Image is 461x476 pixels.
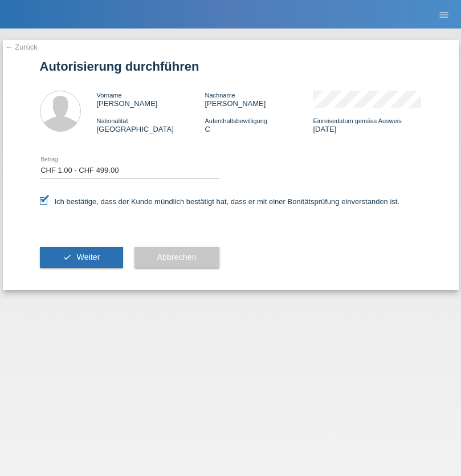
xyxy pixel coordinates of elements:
[313,116,421,133] div: [DATE]
[40,59,422,74] h1: Autorisierung durchführen
[205,117,267,124] span: Aufenthaltsbewilligung
[205,116,313,133] div: C
[157,253,197,262] span: Abbrechen
[97,91,205,108] div: [PERSON_NAME]
[63,253,72,262] i: check
[438,9,450,21] i: menu
[97,92,122,99] span: Vorname
[205,91,313,108] div: [PERSON_NAME]
[97,116,205,133] div: [GEOGRAPHIC_DATA]
[433,11,455,18] a: menu
[134,247,219,268] button: Abbrechen
[313,117,401,124] span: Einreisedatum gemäss Ausweis
[97,117,128,124] span: Nationalität
[205,92,235,99] span: Nachname
[6,43,38,51] a: ← Zurück
[40,197,400,206] label: Ich bestätige, dass der Kunde mündlich bestätigt hat, dass er mit einer Bonitätsprüfung einversta...
[40,247,123,268] button: check Weiter
[76,253,100,262] span: Weiter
